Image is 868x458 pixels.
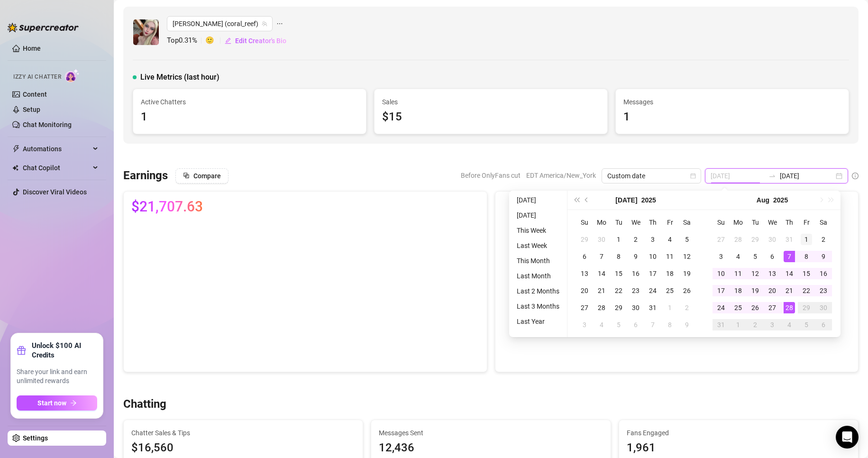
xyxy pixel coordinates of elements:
[610,265,627,282] td: 2025-07-15
[815,265,832,282] td: 2025-08-16
[715,268,727,279] div: 10
[513,316,563,327] li: Last Year
[801,268,812,279] div: 15
[690,173,696,179] span: calendar
[747,316,764,333] td: 2025-09-02
[644,299,661,316] td: 2025-07-31
[175,168,228,183] button: Compare
[730,265,747,282] td: 2025-08-11
[593,265,610,282] td: 2025-07-14
[593,282,610,299] td: 2025-07-21
[768,172,776,180] span: to
[678,214,695,231] th: Sa
[167,35,205,46] span: Top 0.31 %
[644,214,661,231] th: Th
[781,214,798,231] th: Th
[17,395,97,411] button: Start nowarrow-right
[513,270,563,282] li: Last Month
[784,234,795,245] div: 31
[767,251,778,262] div: 6
[576,316,593,333] td: 2025-08-03
[627,316,644,333] td: 2025-08-06
[513,301,563,312] li: Last 3 Months
[780,171,834,181] input: End date
[801,251,812,262] div: 8
[815,231,832,248] td: 2025-08-02
[627,299,644,316] td: 2025-07-30
[615,191,637,210] button: Choose a month
[713,265,730,282] td: 2025-08-10
[798,214,815,231] th: Fr
[798,282,815,299] td: 2025-08-22
[133,19,159,45] img: Anna
[610,231,627,248] td: 2025-07-01
[630,302,641,313] div: 30
[17,367,97,386] span: Share your link and earn unlimited rewards
[461,168,521,183] span: Before OnlyFans cut
[798,248,815,265] td: 2025-08-08
[732,268,744,279] div: 11
[664,234,676,245] div: 4
[571,191,582,210] button: Last year (Control + left)
[818,302,829,313] div: 30
[730,231,747,248] td: 2025-07-28
[596,319,607,330] div: 4
[65,69,80,82] img: AI Chatter
[613,234,624,245] div: 1
[715,285,727,296] div: 17
[131,439,355,457] span: $16,560
[37,399,66,407] span: Start now
[123,168,168,183] h3: Earnings
[613,285,624,296] div: 22
[730,299,747,316] td: 2025-08-25
[579,319,590,330] div: 3
[579,268,590,279] div: 13
[767,302,778,313] div: 27
[815,248,832,265] td: 2025-08-09
[730,248,747,265] td: 2025-08-04
[764,316,781,333] td: 2025-09-03
[140,72,219,83] span: Live Metrics (last hour)
[593,316,610,333] td: 2025-08-04
[141,97,358,107] span: Active Chatters
[70,400,77,406] span: arrow-right
[627,248,644,265] td: 2025-07-09
[630,268,641,279] div: 16
[678,299,695,316] td: 2025-08-02
[678,316,695,333] td: 2025-08-09
[13,73,61,82] span: Izzy AI Chatter
[576,299,593,316] td: 2025-07-27
[17,346,26,355] span: gift
[781,265,798,282] td: 2025-08-14
[630,251,641,262] div: 9
[764,299,781,316] td: 2025-08-27
[23,45,41,52] a: Home
[23,91,47,98] a: Content
[644,231,661,248] td: 2025-07-03
[681,285,693,296] div: 26
[749,319,761,330] div: 2
[513,285,563,297] li: Last 2 Months
[630,319,641,330] div: 6
[818,251,829,262] div: 9
[644,282,661,299] td: 2025-07-24
[764,282,781,299] td: 2025-08-20
[513,240,563,251] li: Last Week
[664,285,676,296] div: 25
[784,319,795,330] div: 4
[12,145,20,153] span: thunderbolt
[815,214,832,231] th: Sa
[513,255,563,266] li: This Month
[784,251,795,262] div: 7
[747,231,764,248] td: 2025-07-29
[713,248,730,265] td: 2025-08-03
[661,231,678,248] td: 2025-07-04
[205,35,224,46] span: 🙂
[711,171,765,181] input: Start date
[801,285,812,296] div: 22
[767,285,778,296] div: 20
[513,210,563,221] li: [DATE]
[173,17,267,31] span: Anna (coral_reef)
[764,231,781,248] td: 2025-07-30
[225,37,231,44] span: edit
